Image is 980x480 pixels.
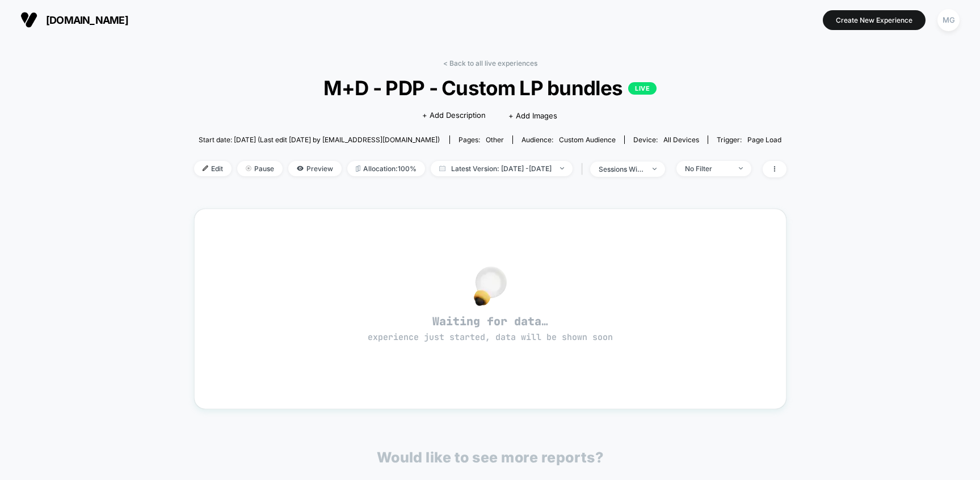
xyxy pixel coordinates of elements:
img: end [246,165,251,171]
span: Start date: [DATE] (Last edit [DATE] by [EMAIL_ADDRESS][DOMAIN_NAME]) [199,135,440,144]
span: all devices [663,135,699,144]
img: end [739,167,743,169]
span: Preview [288,161,342,176]
img: calendar [439,165,445,171]
div: Trigger: [717,135,781,144]
span: M+D - PDP - Custom LP bundles [224,76,757,100]
span: Latest Version: [DATE] - [DATE] [431,161,573,176]
p: LIVE [628,82,657,95]
span: Allocation: 100% [347,161,425,176]
button: MG [934,9,963,32]
div: No Filter [685,164,730,173]
span: Waiting for data… [214,314,766,343]
a: < Back to all live experiences [443,59,537,67]
img: edit [203,165,208,171]
span: other [486,135,504,144]
div: Audience: [521,135,616,144]
span: Pause [237,161,283,176]
p: Would like to see more reports? [377,449,604,466]
span: | [578,161,590,177]
div: Pages: [459,135,504,144]
span: Device: [624,135,708,144]
span: + Add Images [508,111,557,120]
span: [DOMAIN_NAME] [46,14,128,26]
span: Custom Audience [559,135,616,144]
img: no_data [474,266,507,306]
img: Visually logo [20,11,37,28]
span: + Add Description [422,110,486,121]
span: Edit [194,161,232,176]
button: Create New Experience [823,10,926,30]
button: [DOMAIN_NAME] [17,11,132,29]
img: rebalance [356,165,360,172]
div: sessions with impression [599,165,644,173]
img: end [560,167,564,169]
span: experience just started, data will be shown soon [368,332,613,343]
img: end [653,168,657,170]
div: MG [937,9,960,31]
span: Page Load [747,135,781,144]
